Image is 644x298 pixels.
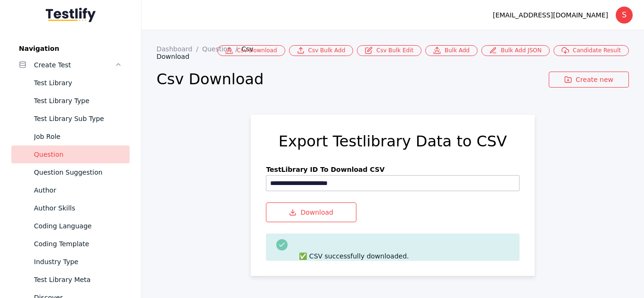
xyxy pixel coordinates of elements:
[11,235,130,253] a: Coding Template
[266,132,519,151] h2: Export Testlibrary Data to CSV
[11,199,130,217] a: Author Skills
[11,163,130,181] a: Question Suggestion
[34,256,122,267] div: Industry Type
[481,45,550,56] a: Bulk Add JSON
[11,145,130,163] a: Question
[266,202,356,222] button: Download
[11,181,130,199] a: Author
[34,220,122,232] div: Coding Language
[34,202,122,214] div: Author Skills
[289,45,354,56] a: Csv Bulk Add
[34,274,122,285] div: Test Library Meta
[34,185,122,196] div: Author
[616,7,633,24] div: S
[553,45,629,56] a: Candidate Result
[299,250,509,255] div: ✅ CSV successfully downloaded.
[34,167,122,178] div: Question Suggestion
[549,72,629,88] a: Create new
[34,149,122,160] div: Question
[34,238,122,250] div: Coding Template
[11,253,130,271] a: Industry Type
[11,217,130,235] a: Coding Language
[11,271,130,289] a: Test Library Meta
[217,45,285,56] a: Csv Download
[425,45,478,56] a: Bulk Add
[493,9,608,21] div: [EMAIL_ADDRESS][DOMAIN_NAME]
[11,110,130,128] a: Test Library Sub Type
[157,45,202,53] a: Dashboard
[11,92,130,110] a: Test Library Type
[34,95,122,106] div: Test Library Type
[34,131,122,142] div: Job Role
[34,113,122,124] div: Test Library Sub Type
[34,59,115,71] div: Create Test
[202,45,241,53] a: Question
[357,45,421,56] a: Csv Bulk Edit
[46,8,96,22] img: Testlify - Backoffice
[266,166,519,173] label: TestLibrary ID to download CSV
[11,74,130,92] a: Test Library
[11,45,130,52] label: Navigation
[34,77,122,89] div: Test Library
[157,70,549,89] h2: Csv Download
[157,45,253,60] a: Csv Download
[11,128,130,145] a: Job Role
